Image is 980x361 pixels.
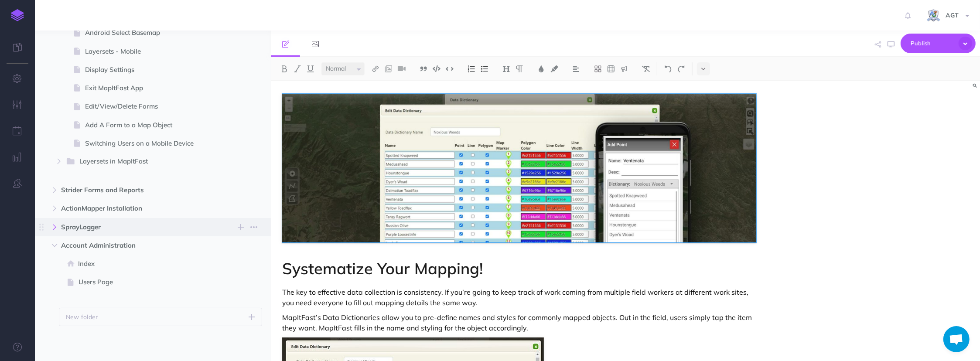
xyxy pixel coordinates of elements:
[66,312,98,322] p: New folder
[620,65,628,72] img: Callout dropdown menu button
[85,101,219,112] span: Edit/View/Delete Forms
[282,94,757,242] img: nZlvJKYFOGwXoTgmdmcc.jpg
[941,11,963,19] span: AGT
[446,65,454,72] img: Inline code button
[420,65,427,72] img: Blockquote button
[282,260,757,277] h1: Systematize Your Mapping!
[85,138,219,149] span: Switching Users on a Mobile Device
[516,65,523,72] img: Paragraph button
[307,65,314,72] img: Underline button
[550,65,558,72] img: Text background color button
[79,156,205,167] span: Layersets in MapItFast
[79,277,219,287] span: Users Page
[85,27,219,38] span: Android Select Basemap
[468,65,475,72] img: Ordered list button
[943,326,970,352] a: Open chat
[78,259,219,269] span: Index
[85,83,219,93] span: Exit MapItFast App
[911,37,954,50] span: Publish
[481,65,488,72] img: Unordered list button
[926,8,941,24] img: iCxL6hB4gPtK36lnwjqkK90dLekSAv8p9JC67nPZ.png
[280,65,288,72] img: Bold button
[537,65,545,72] img: Text color button
[85,65,219,75] span: Display Settings
[85,120,219,130] span: Add A Form to a Map Object
[11,9,24,21] img: logo-mark.svg
[572,65,580,72] img: Alignment dropdown menu button
[607,65,615,72] img: Create table button
[433,65,440,72] img: Code block button
[85,46,219,57] span: Layersets - Mobile
[398,65,406,72] img: Add video button
[61,240,208,251] span: Account Administration
[642,65,650,72] img: Clear styles button
[901,34,976,53] button: Publish
[61,203,208,214] span: ActionMapper Installation
[282,312,757,333] p: MapItFast’s Data Dictionaries allow you to pre-define names and styles for commonly mapped object...
[677,65,685,72] img: Redo
[372,65,379,72] img: Link button
[61,185,208,195] span: Strider Forms and Reports
[664,65,672,72] img: Undo
[59,308,262,326] button: New folder
[61,222,208,232] span: SprayLogger
[385,65,393,72] img: Add image button
[294,65,301,72] img: Italic button
[502,65,510,72] img: Headings dropdown button
[282,287,757,308] p: The key to effective data collection is consistency. If you’re going to keep track of work coming...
